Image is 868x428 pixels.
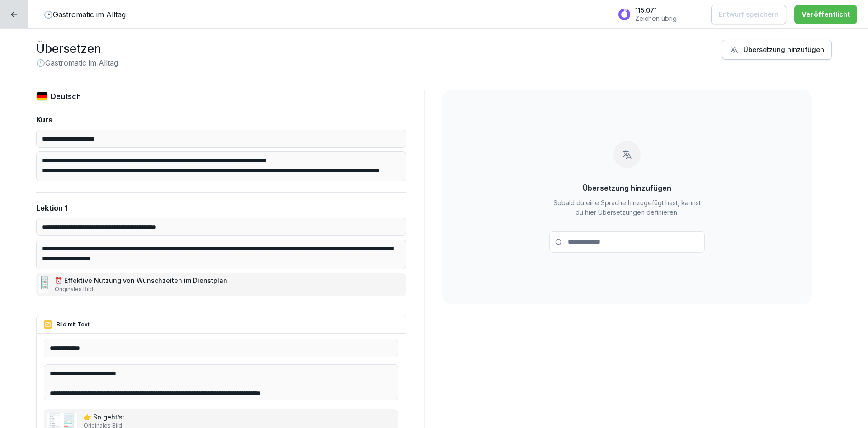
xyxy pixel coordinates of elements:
p: Übersetzung hinzufügen [583,183,671,193]
p: 👉 So geht’s: [84,412,126,422]
p: 115.071 [635,6,677,14]
h1: Übersetzen [36,40,118,57]
p: Bild mit Text [57,320,90,329]
p: 🕒Gastromatic im Alltag [44,9,126,20]
button: Übersetzung hinzufügen [722,40,832,60]
div: Übersetzung hinzufügen [730,45,824,55]
p: Entwurf speichern [719,9,778,19]
p: Kurs [36,114,52,125]
p: Originales Bild [55,285,229,293]
button: Entwurf speichern [711,5,786,24]
h2: 🕒Gastromatic im Alltag [36,57,118,68]
img: z110b8gzsyjgl4mlwwyxr6c3.png [39,276,48,293]
img: de.svg [36,92,48,101]
p: Zeichen übrig [635,14,677,23]
button: 115.071Zeichen übrig [613,3,703,26]
p: Lektion 1 [36,202,67,213]
button: Veröffentlicht [794,5,857,24]
p: Sobald du eine Sprache hinzugefügt hast, kannst du hier Übersetzungen definieren. [549,198,705,217]
p: ⏰ Effektive Nutzung von Wunschzeiten im Dienstplan [55,276,229,285]
p: Deutsch [51,91,81,102]
div: Veröffentlicht [802,9,850,19]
